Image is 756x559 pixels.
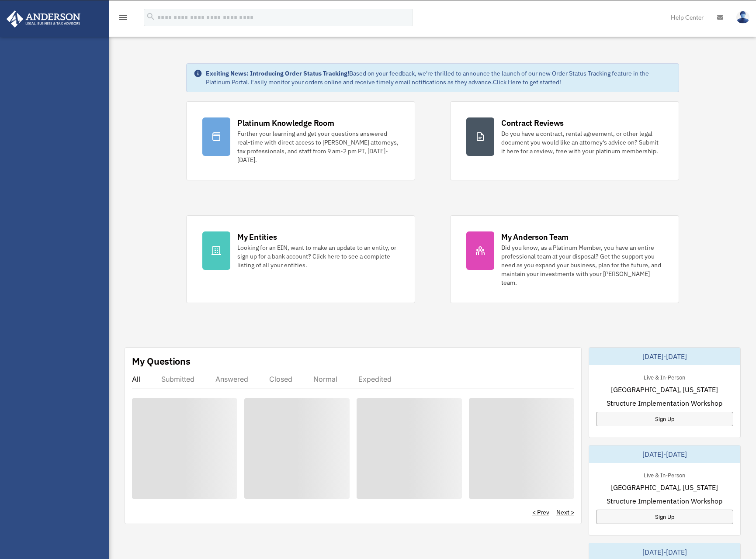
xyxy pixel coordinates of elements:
[493,78,561,86] a: Click Here to get started!
[313,375,337,383] div: Normal
[501,129,663,155] div: Do you have a contract, rental agreement, or other legal document you would like an attorney's ad...
[501,243,663,287] div: Did you know, as a Platinum Member, you have an entire professional team at your disposal? Get th...
[146,12,156,21] i: search
[132,355,191,368] div: My Questions
[596,510,734,524] a: Sign Up
[637,372,692,381] div: Live & In-Person
[206,69,672,86] div: Based on your feedback, we're thrilled to announce the launch of our new Order Status Tracking fe...
[532,508,549,517] a: < Prev
[607,398,722,408] span: Structure Implementation Workshop
[611,384,718,395] span: [GEOGRAPHIC_DATA], [US_STATE]
[186,101,415,180] a: Platinum Knowledge Room Further your learning and get your questions answered real-time with dire...
[501,117,564,128] div: Contract Reviews
[589,445,741,463] div: [DATE]-[DATE]
[186,215,415,303] a: My Entities Looking for an EIN, want to make an update to an entity, or sign up for a bank accoun...
[206,69,349,77] strong: Exciting News: Introducing Order Status Tracking!
[215,375,248,383] div: Answered
[596,412,734,426] a: Sign Up
[450,215,679,303] a: My Anderson Team Did you know, as a Platinum Member, you have an entire professional team at your...
[132,375,140,383] div: All
[611,482,718,493] span: [GEOGRAPHIC_DATA], [US_STATE]
[269,375,292,383] div: Closed
[237,129,399,164] div: Further your learning and get your questions answered real-time with direct access to [PERSON_NAM...
[736,11,749,24] img: User Pic
[118,15,128,23] a: menu
[450,101,679,180] a: Contract Reviews Do you have a contract, rental agreement, or other legal document you would like...
[589,348,741,365] div: [DATE]-[DATE]
[237,231,277,242] div: My Entities
[237,243,399,269] div: Looking for an EIN, want to make an update to an entity, or sign up for a bank account? Click her...
[556,508,574,517] a: Next >
[637,470,692,479] div: Live & In-Person
[237,117,334,128] div: Platinum Knowledge Room
[161,375,194,383] div: Submitted
[118,12,128,23] i: menu
[607,496,722,506] span: Structure Implementation Workshop
[501,231,569,242] div: My Anderson Team
[4,10,83,28] img: Anderson Advisors Platinum Portal
[358,375,392,383] div: Expedited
